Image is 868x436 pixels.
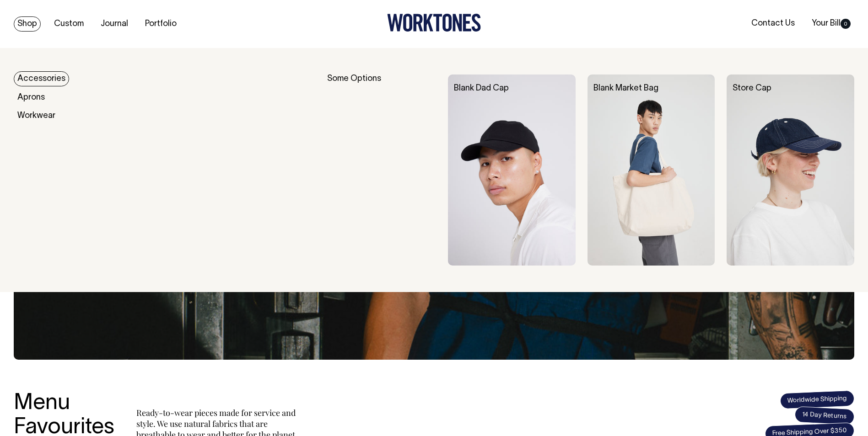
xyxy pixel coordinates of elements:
span: Worldwide Shipping [780,390,854,409]
a: Aprons [14,90,49,105]
a: Accessories [14,71,69,86]
a: Contact Us [748,16,798,31]
span: 14 Day Returns [794,406,855,425]
a: Portfolio [141,16,180,32]
a: Blank Dad Cap [454,85,509,92]
a: Shop [14,16,41,32]
a: Store Cap [733,85,771,92]
a: Workwear [14,108,59,123]
a: Custom [50,16,87,32]
a: Blank Market Bag [593,85,658,92]
img: Store Cap [727,74,854,266]
a: Your Bill0 [808,16,854,31]
div: Some Options [327,74,437,266]
a: Journal [97,16,132,32]
img: Blank Market Bag [588,74,715,266]
span: 0 [841,19,851,29]
img: Blank Dad Cap [448,74,576,266]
